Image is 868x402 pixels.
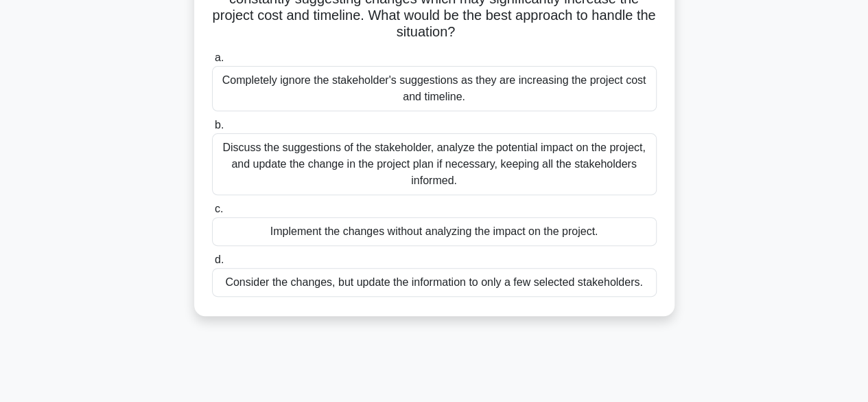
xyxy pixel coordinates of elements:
[212,66,657,111] div: Completely ignore the stakeholder's suggestions as they are increasing the project cost and timel...
[212,217,657,246] div: Implement the changes without analyzing the impact on the project.
[215,52,224,63] span: a.
[212,133,657,195] div: Discuss the suggestions of the stakeholder, analyze the potential impact on the project, and upda...
[215,254,224,265] span: d.
[215,203,223,214] span: c.
[212,268,657,297] div: Consider the changes, but update the information to only a few selected stakeholders.
[215,119,224,131] span: b.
